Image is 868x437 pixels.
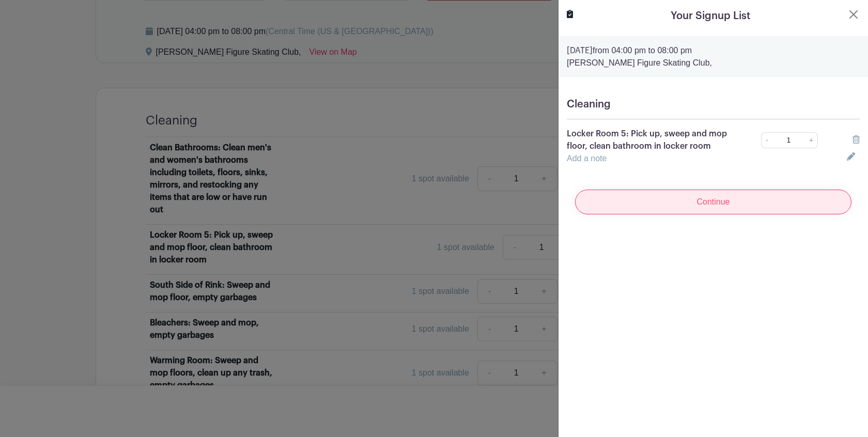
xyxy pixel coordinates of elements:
[567,46,593,55] strong: [DATE]
[847,8,860,21] button: Close
[567,154,607,163] a: Add a note
[567,44,860,57] p: from 04:00 pm to 08:00 pm
[567,57,860,69] p: [PERSON_NAME] Figure Skating Club,
[761,132,772,148] a: -
[567,128,733,152] p: Locker Room 5: Pick up, sweep and mop floor, clean bathroom in locker room
[575,190,851,214] input: Continue
[671,8,750,24] h5: Your Signup List
[567,98,860,111] h5: Cleaning
[805,132,818,148] a: +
